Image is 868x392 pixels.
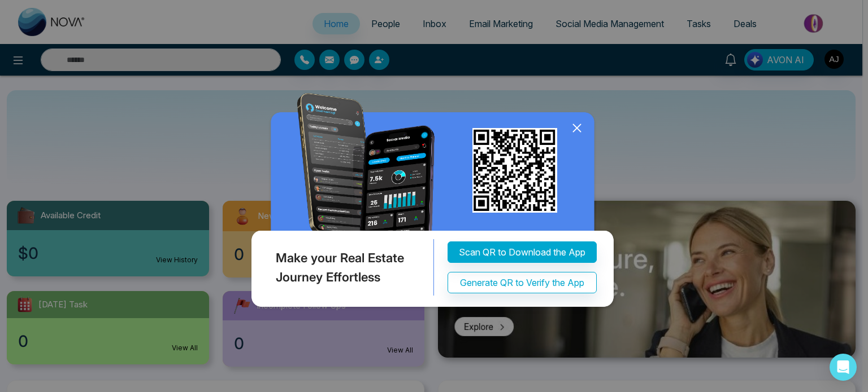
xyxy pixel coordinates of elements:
img: qr_for_download_app.png [472,128,557,213]
button: Generate QR to Verify the App [448,272,597,293]
button: Scan QR to Download the App [448,241,597,263]
div: Open Intercom Messenger [830,354,857,381]
div: Make your Real Estate Journey Effortless [249,239,434,296]
img: QRModal [249,93,619,312]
